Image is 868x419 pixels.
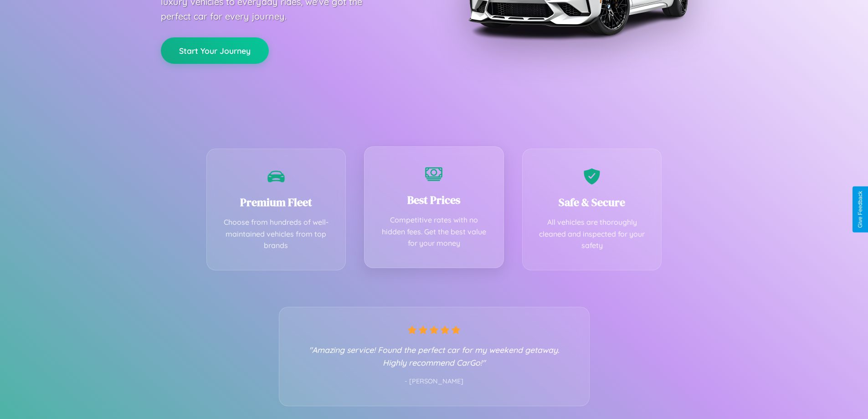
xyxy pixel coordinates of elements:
p: All vehicles are thoroughly cleaned and inspected for your safety [536,217,648,252]
h3: Premium Fleet [221,195,332,210]
p: - [PERSON_NAME] [298,376,571,388]
p: Competitive rates with no hidden fees. Get the best value for your money [378,214,490,249]
h3: Best Prices [378,192,490,207]
div: Give Feedback [857,191,863,228]
h3: Safe & Secure [536,195,648,210]
p: "Amazing service! Found the perfect car for my weekend getaway. Highly recommend CarGo!" [298,343,571,369]
button: Start Your Journey [161,37,269,64]
p: Choose from hundreds of well-maintained vehicles from top brands [221,217,332,252]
